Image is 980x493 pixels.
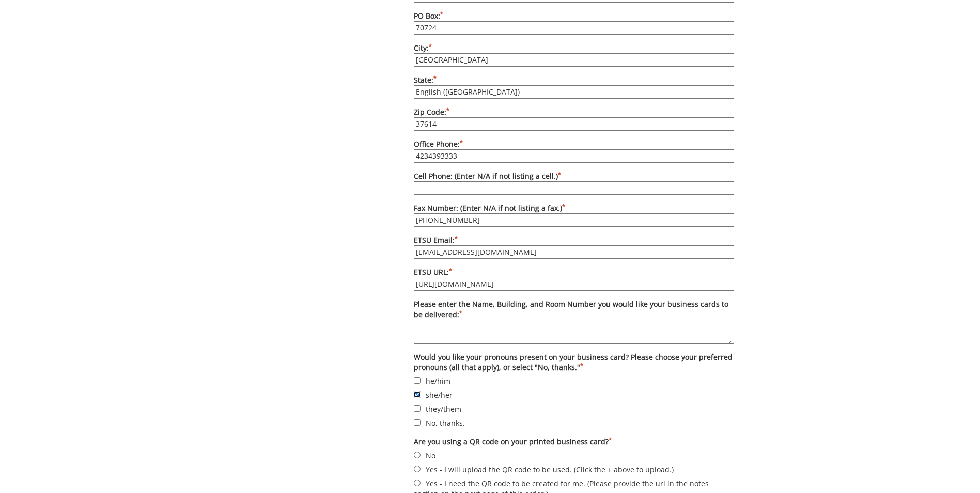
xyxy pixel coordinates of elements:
[414,464,734,475] label: Yes - I will upload the QR code to be used. (Click the + above to upload.)
[414,377,421,384] input: he/him
[414,139,734,163] label: Office Phone:
[414,419,421,426] input: No, thanks.
[414,391,421,398] input: she/her
[414,320,734,344] textarea: Please enter the Name, Building, and Room Number you would like your business cards to be deliver...
[414,171,734,195] label: Cell Phone: (Enter N/A if not listing a cell.)
[414,203,734,227] label: Fax Number: (Enter N/A if not listing a fax.)
[414,235,734,259] label: ETSU Email:
[414,107,734,131] label: Zip Code:
[414,11,734,35] label: PO Box:
[414,299,734,344] label: Please enter the Name, Building, and Room Number you would like your business cards to be delivered:
[414,417,734,428] label: No, thanks.
[414,53,734,67] input: City:*
[414,375,734,387] label: he/him
[414,389,734,400] label: she/her
[414,181,734,195] input: Cell Phone: (Enter N/A if not listing a cell.)*
[414,480,421,486] input: Yes - I need the QR code to be created for me. (Please provide the url in the notes section on th...
[414,437,734,447] label: Are you using a QR code on your printed business card?
[414,405,421,412] input: they/them
[414,452,421,458] input: No
[414,213,734,227] input: Fax Number: (Enter N/A if not listing a fax.)*
[414,450,734,461] label: No
[414,117,734,131] input: Zip Code:*
[414,75,734,99] label: State:
[414,352,734,373] label: Would you like your pronouns present on your business card? Please choose your preferred pronouns...
[414,85,734,99] input: State:*
[414,149,734,163] input: Office Phone:*
[414,403,734,414] label: they/them
[414,21,734,35] input: PO Box:*
[414,43,734,67] label: City:
[414,245,734,259] input: ETSU Email:*
[414,466,421,472] input: Yes - I will upload the QR code to be used. (Click the + above to upload.)
[414,267,734,291] label: ETSU URL:
[414,278,734,291] input: ETSU URL:*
